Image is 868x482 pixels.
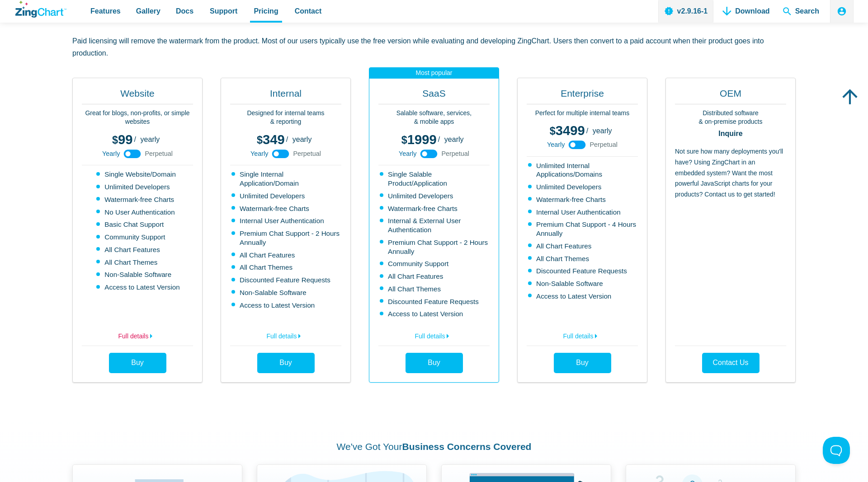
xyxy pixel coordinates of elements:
span: Yearly [399,150,416,157]
li: All Chart Features [380,272,490,281]
span: / [586,127,588,135]
li: Premium Chat Support - 4 Hours Annually [528,220,638,238]
p: Not sure how many deployments you'll have? Using ZingChart in an embedded system? Want the most p... [675,146,786,341]
li: All Chart Features [528,242,638,251]
span: Pricing [254,5,278,17]
p: Perfect for multiple internal teams [527,109,638,118]
span: 1999 [401,132,437,147]
li: Watermark-free Charts [380,204,490,213]
span: Yearly [250,150,268,157]
li: Access to Latest Version [380,309,490,318]
span: yearly [141,136,160,143]
span: Perpetual [293,150,321,157]
p: Distributed software & on-premise products [675,109,786,126]
li: All Chart Themes [528,254,638,263]
a: ZingChart Logo. Click to return to the homepage [15,1,66,18]
span: 3499 [550,123,585,138]
h2: Internal [230,87,341,104]
span: Support [210,5,237,17]
a: Full details [527,328,638,342]
iframe: Toggle Customer Support [823,437,850,464]
p: Salable software, services, & mobile apps [378,109,490,126]
li: Community Support [96,233,179,242]
li: All Chart Features [231,251,341,260]
li: Unlimited Developers [380,192,490,201]
li: Access to Latest Version [231,301,341,310]
li: Single Internal Application/Domain [231,170,341,188]
li: Access to Latest Version [96,283,179,292]
li: Premium Chat Support - 2 Hours Annually [231,229,341,247]
span: / [286,136,288,143]
span: Perpetual [441,150,469,157]
span: yearly [593,127,612,135]
li: Watermark-free Charts [96,195,179,204]
a: Full details [230,328,341,342]
a: Buy [406,353,463,373]
li: Non-Salable Software [231,288,341,297]
li: All Chart Themes [380,285,490,294]
li: Non-Salable Software [528,279,638,288]
span: yearly [292,136,312,143]
strong: Inquire [675,130,786,137]
span: Contact [295,5,322,17]
p: Designed for internal teams & reporting [230,109,341,126]
li: Discounted Feature Requests [528,267,638,276]
li: Non-Salable Software [96,270,179,279]
a: Full details [378,328,490,342]
li: All Chart Themes [96,258,179,267]
span: Perpetual [145,150,173,157]
span: Docs [176,5,193,17]
strong: Business Concerns Covered [402,441,531,452]
li: Watermark-free Charts [528,195,638,204]
h2: Enterprise [527,87,638,104]
span: Features [90,5,121,17]
span: 99 [112,132,132,147]
span: Buy [428,359,440,366]
p: Great for blogs, non-profits, or simple websites [82,109,193,126]
h2: OEM [675,87,786,104]
span: Buy [279,359,292,366]
h2: SaaS [378,87,490,104]
li: Internal User Authentication [528,208,638,217]
span: Yearly [102,150,120,157]
a: Buy [554,353,611,373]
li: Internal User Authentication [231,216,341,225]
a: Buy [109,353,166,373]
li: Unlimited Developers [528,183,638,192]
span: Perpetual [590,141,618,148]
a: Contact Us [702,353,759,373]
li: All Chart Features [96,245,179,254]
li: Discounted Feature Requests [231,276,341,285]
li: Single Salable Product/Application [380,170,490,188]
li: Community Support [380,259,490,268]
li: Basic Chat Support [96,220,179,229]
a: Full details [82,328,193,342]
span: Contact Us [712,359,748,366]
span: Gallery [136,5,160,17]
li: Access to Latest Version [528,292,638,301]
span: / [438,136,440,143]
li: Unlimited Developers [231,192,341,201]
span: / [134,136,136,143]
li: Discounted Feature Requests [380,297,490,306]
li: Unlimited Internal Applications/Domains [528,161,638,179]
li: Watermark-free Charts [231,204,341,213]
li: Premium Chat Support - 2 Hours Annually [380,238,490,256]
h2: We've Got Your [72,440,796,453]
span: 349 [257,132,285,147]
p: Paid licensing will remove the watermark from the product. Most of our users typically use the fr... [72,35,796,59]
h2: Website [82,87,193,104]
span: Buy [131,359,144,366]
li: Unlimited Developers [96,183,179,192]
span: yearly [444,136,464,143]
li: Single Website/Domain [96,170,179,179]
span: Buy [576,359,589,366]
a: Buy [257,353,315,373]
li: All Chart Themes [231,263,341,272]
li: No User Authentication [96,208,179,217]
span: Yearly [547,141,565,148]
li: Internal & External User Authentication [380,216,490,234]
